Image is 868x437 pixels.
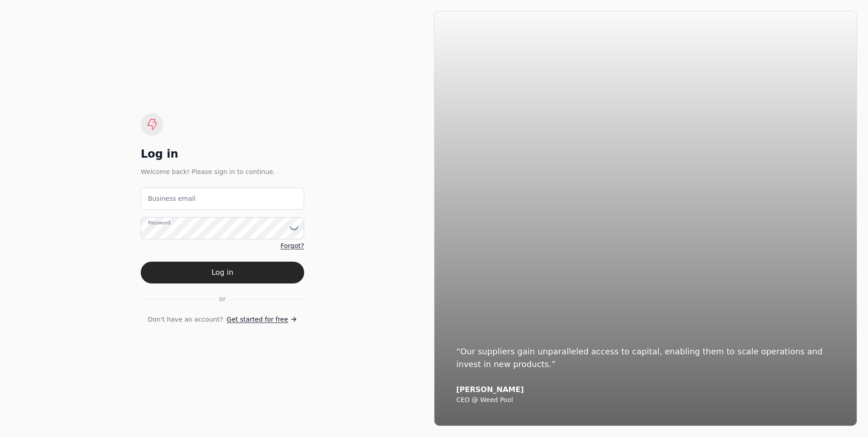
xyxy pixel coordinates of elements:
[219,294,226,304] span: or
[456,396,835,404] div: CEO @ Weed Pool
[456,345,835,371] div: “Our suppliers gain unparalleled access to capital, enabling them to scale operations and invest ...
[456,385,835,394] div: [PERSON_NAME]
[227,315,288,324] span: Get started for free
[281,241,304,251] a: Forgot?
[148,194,196,204] label: Business email
[141,262,304,283] button: Log in
[148,219,170,226] label: Password
[148,315,223,324] span: Don't have an account?
[141,147,304,161] div: Log in
[141,167,304,177] div: Welcome back! Please sign in to continue.
[227,315,297,324] a: Get started for free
